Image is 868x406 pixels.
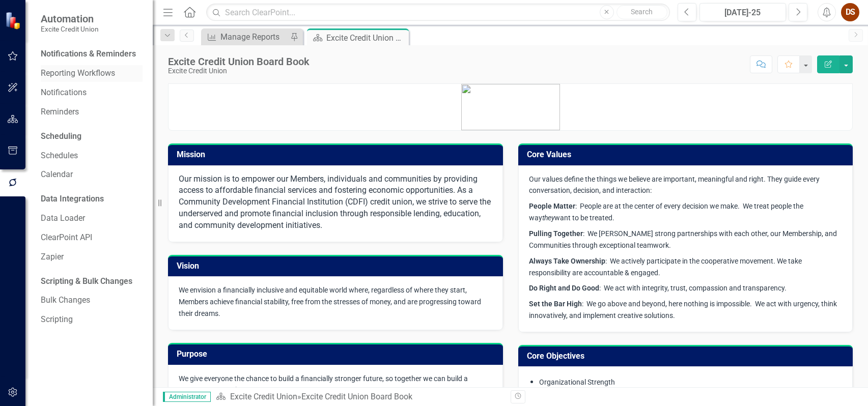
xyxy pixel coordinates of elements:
[177,262,498,271] h3: Vision
[529,175,820,195] span: Our values define the things we believe are important, meaningful and right. They guide every con...
[204,31,288,43] a: Manage Reports
[179,374,468,394] span: We give everyone the chance to build a financially stronger future, so together we can build a st...
[179,286,481,317] span: We envision a financially inclusive and equitable world where, regardless of where they start, Me...
[163,392,211,402] span: Administrator
[529,202,575,210] strong: People Matter
[529,284,787,292] span: : We act with integrity, trust, compassion and transparency.
[206,4,669,21] input: Search ClearPoint...
[177,350,498,359] h3: Purpose
[529,284,599,292] strong: Do Right and Do Good
[41,68,143,79] a: Reporting Workflows
[41,193,104,205] div: Data Integrations
[527,150,848,159] h3: Core Values
[177,150,498,159] h3: Mission
[529,257,605,265] strong: Always Take Ownership
[699,3,787,21] button: [DATE]-25
[230,392,297,401] a: Excite Credit Union
[529,229,583,238] strong: Pulling Together
[41,48,136,60] div: Notifications & Reminders
[179,173,492,231] p: Our mission is to empower our Members, individuals and communities by providing access to afforda...
[41,295,143,306] a: Bulk Changes
[168,67,310,75] div: Excite Credit Union
[5,12,23,30] img: ClearPoint Strategy
[301,392,412,401] div: Excite Credit Union Board Book
[41,25,99,33] small: Excite Credit Union
[216,391,503,403] div: »
[41,251,143,263] a: Zapier
[539,378,615,386] span: Organizational Strength
[527,352,848,361] h3: Core Objectives
[703,7,783,19] div: [DATE]-25
[220,31,288,43] div: Manage Reports
[529,229,837,249] span: : We [PERSON_NAME] strong partnerships with each other, our Membership, and Communities through e...
[41,169,143,181] a: Calendar
[41,232,143,244] a: ClearPoint API
[631,8,653,16] span: Search
[41,314,143,326] a: Scripting
[617,5,667,19] button: Search
[41,13,99,25] span: Automation
[41,87,143,99] a: Notifications
[529,202,803,222] span: : People are at the center of every decision we make. We treat people the way want to be treated.
[529,300,837,320] span: : We go above and beyond, here nothing is impossible. We act with urgency, think innovatively, an...
[41,276,132,287] div: Scripting & Bulk Changes
[841,3,859,21] button: DS
[326,32,406,44] div: Excite Credit Union Board Book
[542,214,554,222] em: they
[461,84,560,130] img: mceclip1.png
[529,300,582,308] strong: Set the Bar High
[41,213,143,224] a: Data Loader
[41,131,81,142] div: Scheduling
[41,150,143,162] a: Schedules
[529,257,802,277] span: : We actively participate in the cooperative movement. We take responsibility are accountable & e...
[168,56,310,67] div: Excite Credit Union Board Book
[41,106,143,118] a: Reminders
